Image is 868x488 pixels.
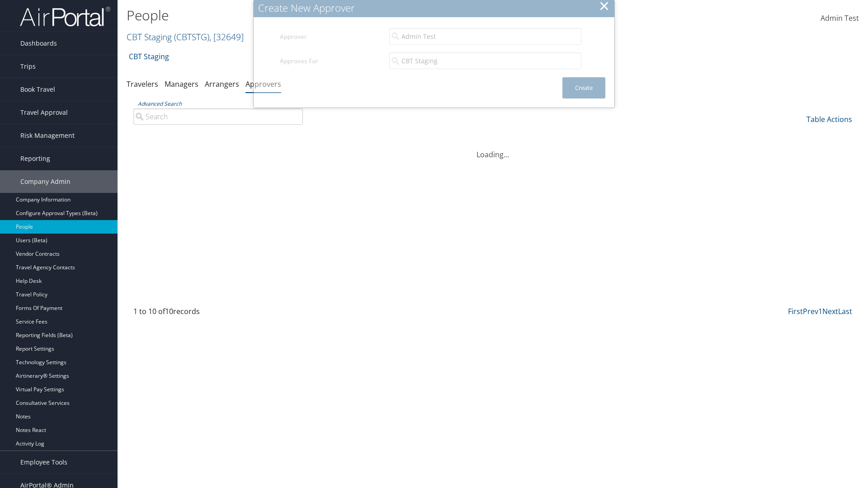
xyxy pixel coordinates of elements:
button: Create [562,77,605,99]
input: Advanced Search [133,108,303,125]
img: airportal-logo.png [20,6,110,27]
span: , [ 32649 ] [209,31,244,43]
a: Prev [803,306,818,316]
a: Last [838,306,852,316]
a: Managers [165,79,198,89]
a: 1 [818,306,822,316]
div: Loading... [127,138,859,160]
a: Approvers [245,79,281,89]
a: Next [822,306,838,316]
span: Employee Tools [20,451,67,474]
span: 10 [165,306,173,316]
span: Book Travel [20,78,55,101]
span: ( CBTSTG ) [174,31,209,43]
a: CBT Staging [129,47,169,66]
span: Admin Test [821,13,859,23]
a: Arrangers [205,79,239,89]
div: 1 to 10 of records [133,306,303,321]
span: Travel Approval [20,101,68,124]
label: Approver [280,28,382,45]
span: Risk Management [20,124,75,147]
span: Reporting [20,147,50,170]
h1: People [127,6,615,25]
label: Approves For [280,52,382,70]
a: Admin Test [821,5,859,33]
a: Advanced Search [138,100,182,108]
span: Dashboards [20,32,57,55]
a: Travelers [127,79,158,89]
div: Create New Approver [258,1,614,15]
a: First [788,306,803,316]
span: Company Admin [20,170,71,193]
span: Trips [20,55,36,78]
a: Table Actions [807,114,852,124]
a: CBT Staging [127,31,244,43]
